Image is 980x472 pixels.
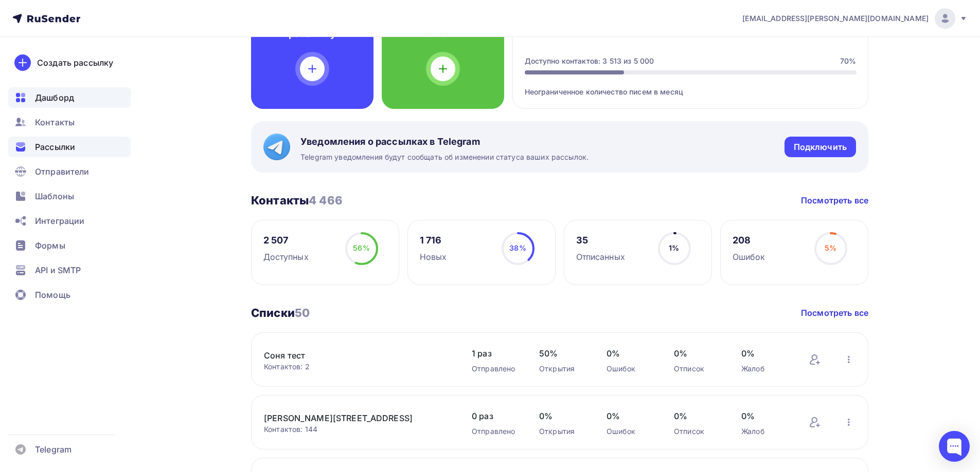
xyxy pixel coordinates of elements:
[801,194,868,206] a: Посмотреть все
[674,410,721,422] span: 0%
[472,410,519,422] span: 0 раз
[37,56,113,69] div: Создать рассылку
[264,424,451,435] div: Контактов: 144
[35,239,65,252] span: Формы
[35,165,90,178] span: Отправители
[472,347,519,360] span: 1 раз
[420,234,447,247] div: 1 716
[733,234,765,247] div: 208
[35,91,74,104] span: Дашборд
[8,186,131,206] a: Шаблоны
[576,234,625,247] div: 35
[263,234,309,247] div: 2 507
[607,410,653,422] span: 0%
[539,410,586,422] span: 0%
[576,251,625,263] div: Отписанных
[263,251,309,263] div: Доступных
[669,243,679,252] span: 1%
[607,426,653,437] div: Ошибок
[35,116,75,128] span: Контакты
[8,161,131,182] a: Отправители
[295,306,310,319] span: 50
[801,307,868,319] a: Посмотреть все
[742,13,929,24] span: [EMAIL_ADDRESS][PERSON_NAME][DOMAIN_NAME]
[539,364,586,374] div: Открытия
[742,8,968,29] a: [EMAIL_ADDRESS][PERSON_NAME][DOMAIN_NAME]
[35,264,81,276] span: API и SMTP
[309,194,343,207] span: 4 466
[353,243,369,252] span: 56%
[741,426,788,437] div: Жалоб
[300,152,589,162] span: Telegram уведомления будут сообщать об изменении статуса ваших рассылок.
[8,235,131,256] a: Формы
[264,349,439,362] a: Соня тест
[35,215,84,227] span: Интеграции
[35,443,72,456] span: Telegram
[539,347,586,360] span: 50%
[825,243,836,252] span: 5%
[8,112,131,133] a: Контакты
[674,364,721,374] div: Отписок
[674,426,721,437] div: Отписок
[840,56,856,66] div: 70%
[741,364,788,374] div: Жалоб
[525,74,857,97] div: Неограниченное количество писем в месяц
[741,410,788,422] span: 0%
[674,347,721,360] span: 0%
[35,141,75,153] span: Рассылки
[509,243,526,252] span: 38%
[472,364,519,374] div: Отправлено
[733,251,765,263] div: Ошибок
[35,289,70,301] span: Помощь
[420,251,447,263] div: Новых
[251,306,310,320] h3: Списки
[741,347,788,360] span: 0%
[35,190,74,202] span: Шаблоны
[8,87,131,108] a: Дашборд
[607,347,653,360] span: 0%
[300,136,589,148] span: Уведомления о рассылках в Telegram
[525,56,654,66] div: Доступно контактов: 3 513 из 5 000
[607,364,653,374] div: Ошибок
[8,137,131,157] a: Рассылки
[472,426,519,437] div: Отправлено
[539,426,586,437] div: Открытия
[264,412,439,424] a: [PERSON_NAME][STREET_ADDRESS]
[794,141,847,153] div: Подключить
[264,362,451,372] div: Контактов: 2
[251,193,343,207] h3: Контакты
